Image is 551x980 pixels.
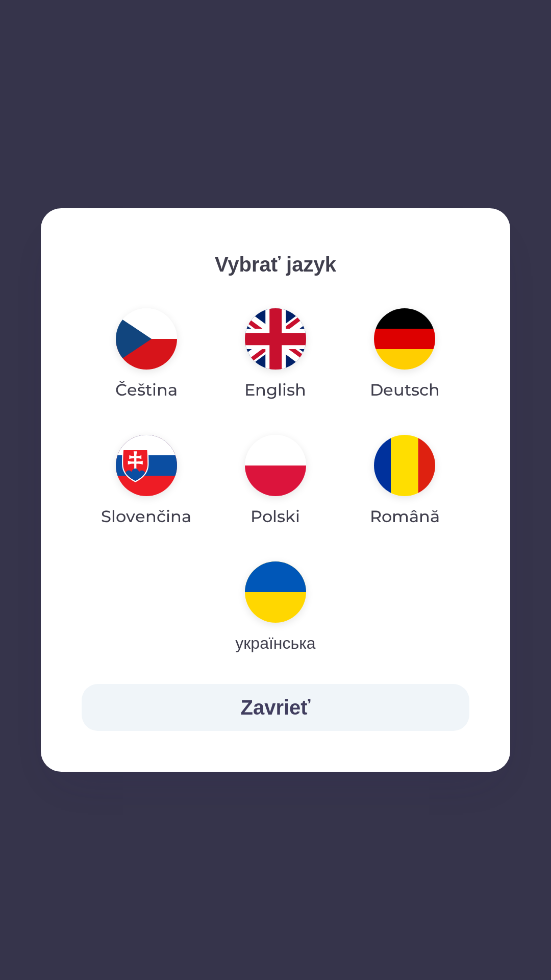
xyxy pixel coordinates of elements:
[345,427,464,537] button: Română
[82,684,469,731] button: Zavrieť
[82,427,211,537] button: Slovenčina
[370,378,440,402] p: Deutsch
[211,553,340,664] button: українська
[251,504,300,529] p: Polski
[374,308,435,370] img: de flag
[220,427,331,537] button: Polski
[220,300,331,410] button: English
[244,378,306,402] p: English
[235,631,315,655] p: українська
[245,435,306,496] img: pl flag
[374,435,435,496] img: ro flag
[101,504,191,529] p: Slovenčina
[245,561,306,623] img: uk flag
[245,308,306,370] img: en flag
[345,300,464,410] button: Deutsch
[116,435,177,496] img: sk flag
[91,300,202,410] button: Čeština
[82,249,469,280] p: Vybrať jazyk
[370,504,440,529] p: Română
[115,378,178,402] p: Čeština
[116,308,177,370] img: cs flag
